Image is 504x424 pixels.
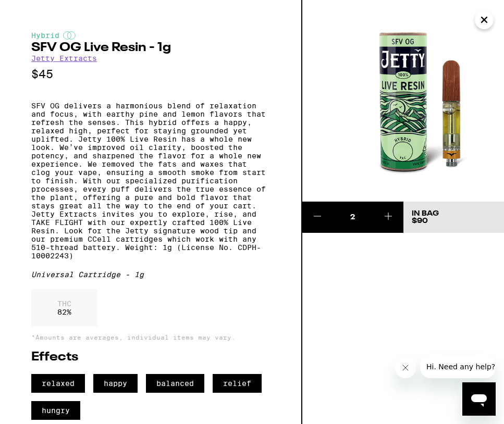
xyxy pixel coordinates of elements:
span: relief [213,374,262,393]
p: $45 [31,68,270,81]
p: SFV OG delivers a harmonious blend of relaxation and focus, with earthy pine and lemon flavors th... [31,102,270,260]
div: In Bag [412,210,439,217]
span: hungry [31,401,80,420]
h2: SFV OG Live Resin - 1g [31,42,270,54]
span: $90 [412,217,428,225]
h2: Effects [31,351,270,364]
iframe: Button to launch messaging window [462,382,496,416]
iframe: Close message [395,357,416,378]
div: 82 % [31,289,97,327]
span: relaxed [31,374,85,393]
div: 2 [333,212,373,222]
p: THC [57,300,71,308]
button: In Bag$90 [403,202,504,233]
div: Universal Cartridge - 1g [31,270,270,279]
iframe: Message from company [420,355,496,378]
span: balanced [146,374,204,393]
a: Jetty Extracts [31,54,97,63]
p: *Amounts are averages, individual items may vary. [31,334,270,341]
span: happy [93,374,138,393]
button: Close [475,10,494,29]
img: hybridColor.svg [63,31,76,40]
div: Hybrid [31,31,270,40]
